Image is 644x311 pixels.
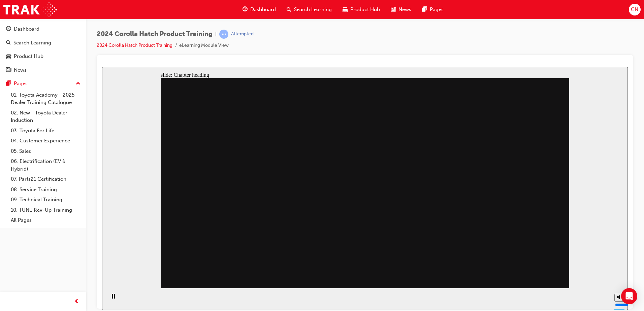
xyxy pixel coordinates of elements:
a: car-iconProduct Hub [337,3,385,16]
span: Search Learning [294,6,332,13]
img: Trak [3,2,57,17]
a: 01. Toyota Academy - 2025 Dealer Training Catalogue [8,90,83,108]
a: All Pages [8,215,83,226]
span: Product Hub [350,6,380,13]
a: search-iconSearch Learning [281,3,337,16]
a: pages-iconPages [417,3,449,16]
span: pages-icon [422,5,427,14]
a: 05. Sales [8,146,83,157]
span: CN [631,6,638,13]
a: 10. TUNE Rev-Up Training [8,205,83,215]
span: news-icon [6,67,11,73]
span: up-icon [76,79,80,88]
a: 03. Toyota For Life [8,126,83,136]
a: news-iconNews [385,3,417,16]
span: guage-icon [243,5,248,14]
span: Pages [430,6,444,13]
a: Product Hub [3,50,83,63]
a: Search Learning [3,37,83,49]
span: 2024 Corolla Hatch Product Training [97,30,213,38]
span: | [215,30,217,38]
span: pages-icon [6,81,11,87]
span: search-icon [287,5,291,14]
div: Product Hub [14,53,43,60]
span: car-icon [343,5,348,14]
button: Pause (Ctrl+Alt+P) [3,227,15,238]
div: News [14,66,27,74]
div: Open Intercom Messenger [621,288,637,304]
div: playback controls [3,221,15,243]
div: Search Learning [13,39,51,47]
button: Pages [3,77,83,90]
a: 07. Parts21 Certification [8,174,83,184]
input: volume [513,235,556,241]
span: car-icon [6,54,11,60]
a: 09. Technical Training [8,195,83,205]
span: guage-icon [6,26,11,32]
a: 02. New - Toyota Dealer Induction [8,108,83,126]
span: Dashboard [250,6,276,13]
a: guage-iconDashboard [237,3,281,16]
a: News [3,64,83,76]
span: news-icon [391,5,396,14]
span: search-icon [6,40,11,46]
a: 04. Customer Experience [8,136,83,146]
a: Dashboard [3,23,83,35]
span: learningRecordVerb_ATTEMPT-icon [219,30,228,39]
button: CN [629,4,641,15]
button: Mute (Ctrl+Alt+M) [512,227,523,235]
div: Pages [14,80,28,88]
div: Attempted [231,31,254,37]
span: prev-icon [74,298,79,306]
div: misc controls [509,221,522,243]
a: 2024 Corolla Hatch Product Training [97,42,172,48]
li: eLearning Module View [179,42,229,49]
button: DashboardSearch LearningProduct HubNews [3,22,83,77]
div: Dashboard [14,25,39,33]
span: News [398,6,411,13]
a: 08. Service Training [8,184,83,195]
a: 06. Electrification (EV & Hybrid) [8,156,83,174]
